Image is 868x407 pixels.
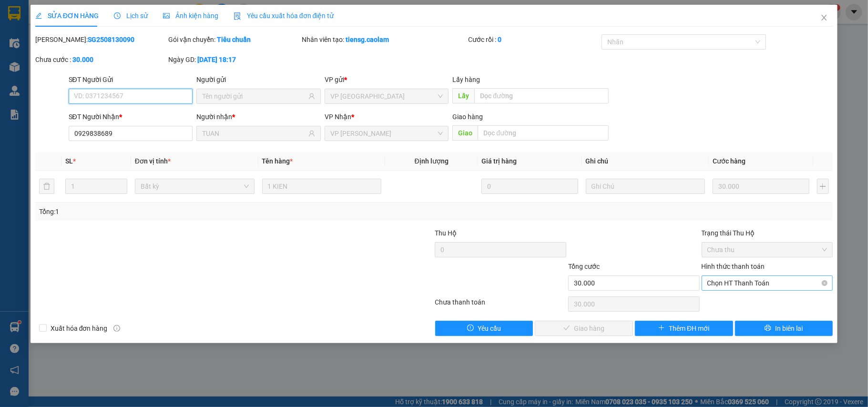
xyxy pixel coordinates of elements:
[196,112,321,122] div: Người nhận
[452,76,480,83] span: Lấy hàng
[72,56,93,63] b: 30.000
[65,157,73,165] span: SL
[434,297,567,314] div: Chưa thanh toán
[822,280,827,286] span: close-circle
[35,54,167,65] div: Chưa cước :
[35,12,42,19] span: edit
[39,179,54,194] button: delete
[707,276,827,290] span: Chọn HT Thanh Toán
[325,113,351,121] span: VP Nhận
[498,36,501,43] b: 0
[635,321,733,336] button: plusThêm ĐH mới
[435,229,457,237] span: Thu Hộ
[735,321,833,336] button: printerIn biên lai
[535,321,633,336] button: checkGiao hàng
[707,243,827,257] span: Chưa thu
[262,179,382,194] input: VD: Bàn, Ghế
[452,125,478,141] span: Giao
[202,128,306,139] input: Tên người nhận
[481,179,578,194] input: 0
[713,157,745,165] span: Cước hàng
[481,157,517,165] span: Giá trị hàng
[713,179,809,194] input: 0
[346,36,389,43] b: tiensg.caolam
[765,325,771,332] span: printer
[330,89,443,103] span: VP Sài Gòn
[114,12,148,20] span: Lịch sử
[168,34,300,45] div: Gói vận chuyển:
[39,206,336,217] div: Tổng: 1
[325,74,449,85] div: VP gửi
[69,112,193,122] div: SĐT Người Nhận
[163,12,170,19] span: picture
[114,12,121,19] span: clock-circle
[47,323,112,334] span: Xuất hóa đơn hàng
[262,157,293,165] span: Tên hàng
[113,325,120,332] span: info-circle
[308,130,315,137] span: user
[435,321,533,336] button: exclamation-circleYêu cầu
[217,36,251,43] b: Tiêu chuẩn
[135,157,171,165] span: Đơn vị tính
[702,263,765,270] label: Hình thức thanh toán
[478,125,609,141] input: Dọc đường
[811,5,837,31] button: Close
[474,88,609,103] input: Dọc đường
[35,12,99,20] span: SỬA ĐƠN HÀNG
[197,56,236,63] b: [DATE] 18:17
[141,179,249,193] span: Bất kỳ
[234,12,241,20] img: icon
[478,323,501,334] span: Yêu cầu
[775,323,803,334] span: In biên lai
[586,179,705,194] input: Ghi Chú
[302,34,466,45] div: Nhân viên tạo:
[415,157,449,165] span: Định lượng
[820,14,828,21] span: close
[202,91,306,102] input: Tên người gửi
[308,93,315,100] span: user
[582,152,709,171] th: Ghi chú
[467,325,474,332] span: exclamation-circle
[452,88,474,103] span: Lấy
[669,323,709,334] span: Thêm ĐH mới
[168,54,300,65] div: Ngày GD:
[452,113,483,121] span: Giao hàng
[234,12,334,20] span: Yêu cầu xuất hóa đơn điện tử
[163,12,218,20] span: Ảnh kiện hàng
[35,34,167,45] div: [PERSON_NAME]:
[702,228,833,238] div: Trạng thái Thu Hộ
[568,263,600,270] span: Tổng cước
[196,74,321,85] div: Người gửi
[330,126,443,141] span: VP Phan Thiết
[69,74,193,85] div: SĐT Người Gửi
[817,179,829,194] button: plus
[658,325,665,332] span: plus
[88,36,134,43] b: SG2508130090
[468,34,600,45] div: Cước rồi :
